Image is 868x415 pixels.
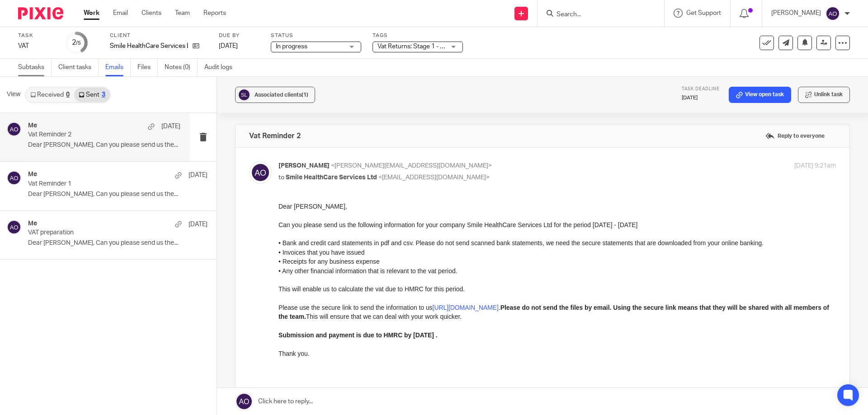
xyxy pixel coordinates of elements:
span: <[PERSON_NAME][EMAIL_ADDRESS][DOMAIN_NAME]> [331,163,492,169]
span: Associated clients [255,92,308,98]
div: VAT [18,42,54,51]
img: svg%3E [237,88,251,102]
button: Unlink task [798,87,850,103]
p: Vat Reminder 1 [28,180,172,188]
div: 3 [102,92,105,98]
p: [DATE] [189,220,208,229]
a: Email [113,9,128,18]
img: svg%3E [7,122,21,136]
img: Pixie [18,7,63,19]
a: Sent3 [74,88,109,102]
a: Team [175,9,190,18]
span: In progress [276,43,307,50]
div: 0 [66,92,70,98]
p: Smile HealthCare Services Ltd [110,42,188,51]
div: 2 [72,37,81,48]
a: Notes (0) [165,59,198,76]
span: Get Support [686,10,721,16]
label: Task [18,32,54,39]
span: Task deadline [682,87,720,91]
a: Subtasks [18,59,52,76]
p: [DATE] 9:21am [794,161,836,171]
a: Reports [203,9,226,18]
span: [PERSON_NAME] [278,163,330,169]
span: [DATE] [219,43,238,49]
h4: Me [28,122,37,130]
a: Received0 [26,88,74,102]
small: /5 [76,41,81,46]
span: Vat Returns: Stage 1 - Information Received [377,43,500,50]
p: [PERSON_NAME] [771,9,821,18]
p: [DATE] [189,171,208,180]
input: Search [556,11,637,19]
a: Audit logs [204,59,239,76]
span: (1) [302,92,308,98]
img: svg%3E [249,161,272,184]
label: Reply to everyone [763,129,827,143]
label: Status [271,32,361,39]
a: Client tasks [58,59,99,76]
p: Dear [PERSON_NAME], Can you please send us the... [28,191,208,198]
label: Tags [373,32,463,39]
p: Dear [PERSON_NAME], Can you please send us the... [28,141,180,149]
strong: Please do not send the files by email. [222,102,333,109]
p: [DATE] [161,122,180,131]
span: Smile HealthCare Services Ltd [286,174,377,181]
label: Due by [219,32,259,39]
span: <[EMAIL_ADDRESS][DOMAIN_NAME]> [378,174,490,181]
h4: Me [28,171,37,178]
p: Dear [PERSON_NAME], Can you please send us the... [28,239,208,247]
span: to [278,174,284,181]
p: VAT preparation [28,229,172,237]
a: View open task [729,87,791,103]
img: svg%3E [7,171,21,185]
button: Associated clients(1) [235,87,315,103]
img: svg%3E [826,6,840,21]
h4: Vat Reminder 2 [249,131,301,140]
label: Client [110,32,208,39]
a: Work [84,9,99,18]
span: View [7,90,20,99]
a: Clients [142,9,161,18]
h4: Me [28,220,37,228]
a: Files [137,59,158,76]
a: [URL][DOMAIN_NAME] [154,102,220,109]
img: svg%3E [7,220,21,234]
p: [DATE] [682,94,720,102]
a: Emails [105,59,131,76]
p: Vat Reminder 2 [28,131,150,139]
